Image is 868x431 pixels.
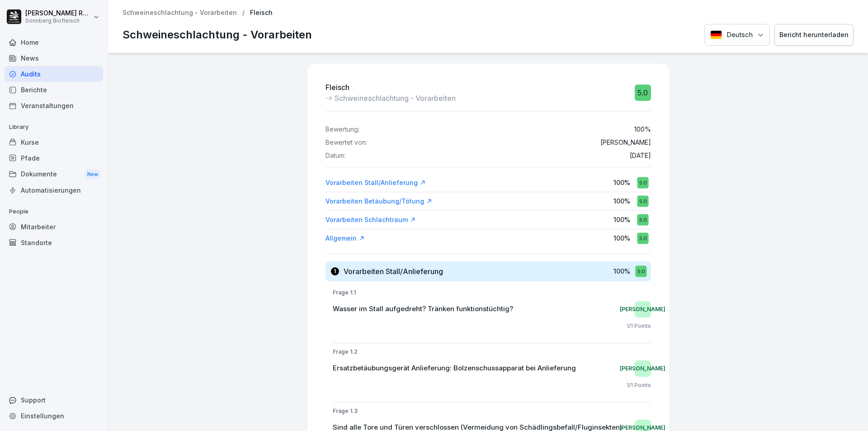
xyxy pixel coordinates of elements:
[635,265,646,277] div: 5.0
[325,197,432,206] a: Vorarbeiten Betäubung/Tötung
[325,215,416,224] a: Vorarbeiten Schlachtraum
[5,134,103,150] a: Kurse
[637,195,648,207] div: 5.0
[5,408,103,424] a: Einstellungen
[600,139,651,147] p: [PERSON_NAME]
[25,18,91,24] p: Sonnberg Biofleisch
[5,204,103,219] p: People
[5,120,103,134] p: Library
[5,166,103,183] div: Dokumente
[25,9,91,17] p: [PERSON_NAME] Rafetseder
[5,219,103,235] a: Mitarbeiter
[325,82,456,93] p: Fleisch
[325,152,345,160] p: Datum:
[335,93,456,104] p: Schweineschlachtung - Vorarbeiten
[325,234,365,243] a: Allgemein
[774,24,854,46] button: Bericht herunterladen
[333,289,651,297] p: Frage 1.1
[5,182,103,198] a: Automatisierungen
[613,178,630,187] p: 100 %
[325,139,367,147] p: Bewertet von:
[710,30,722,39] img: Deutsch
[726,30,753,40] p: Deutsch
[637,232,648,244] div: 5.0
[5,392,103,408] div: Support
[627,381,651,389] p: 1 / 1 Points
[5,50,103,66] a: News
[637,177,648,188] div: 5.0
[704,24,770,46] button: Language
[85,169,100,180] div: New
[634,126,651,133] p: 100 %
[325,178,426,187] a: Vorarbeiten Stall/Anlieferung
[630,152,651,160] p: [DATE]
[5,98,103,114] a: Veranstaltungen
[333,304,513,314] p: Wasser im Stall aufgedreht? Tränken funktionstüchtig?
[123,9,237,17] a: Schweineschlachtung - Vorarbeiten
[627,322,651,330] p: 1 / 1 Points
[613,196,630,206] p: 100 %
[779,30,849,40] div: Bericht herunterladen
[613,266,630,276] p: 100 %
[635,301,651,317] div: [PERSON_NAME]
[637,214,648,225] div: 5.0
[325,126,359,133] p: Bewertung:
[123,27,312,43] p: Schweineschlachtung - Vorarbeiten
[344,266,443,276] h3: Vorarbeiten Stall/Anlieferung
[635,360,651,377] div: [PERSON_NAME]
[331,267,339,275] div: 1
[5,166,103,183] a: DokumenteNew
[333,407,651,415] p: Frage 1.3
[242,9,245,17] p: /
[5,66,103,82] a: Audits
[5,150,103,166] a: Pfade
[5,82,103,98] a: Berichte
[333,348,651,356] p: Frage 1.2
[250,9,273,17] p: Fleisch
[5,235,103,251] a: Standorte
[5,34,103,50] a: Home
[635,85,651,101] div: 5.0
[613,233,630,243] p: 100 %
[333,363,576,374] p: Ersatzbetäubungsgerät Anlieferung: Bolzenschussapparat bei Anlieferung
[613,215,630,224] p: 100 %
